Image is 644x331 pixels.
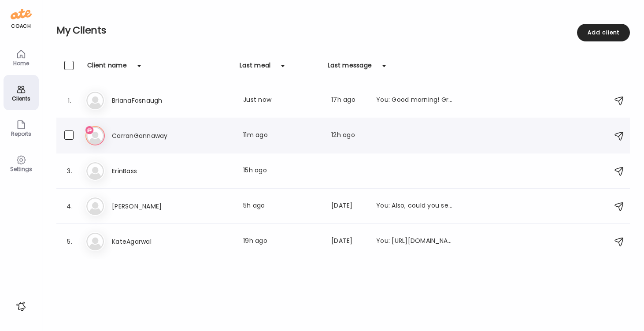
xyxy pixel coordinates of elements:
h3: CarranGannaway [112,130,189,141]
div: Last message [328,61,372,75]
div: 5. [64,236,75,247]
h3: ErinBass [112,166,189,176]
div: 4. [64,201,75,212]
div: Reports [5,131,37,137]
div: Add client [577,24,630,41]
div: coach [11,22,31,30]
div: 15h ago [243,166,321,176]
div: Settings [5,166,37,172]
div: You: [URL][DOMAIN_NAME][PERSON_NAME] [376,236,454,247]
div: [DATE] [331,201,366,212]
div: 11m ago [243,130,321,141]
img: ate [11,7,32,21]
div: Clients [5,96,37,101]
div: 17h ago [331,95,366,106]
div: 3. [64,166,75,176]
div: 5h ago [243,201,321,212]
div: 19h ago [243,236,321,247]
div: [DATE] [331,236,366,247]
div: You: Good morning! Great job on all the things [DATE]. I love the emphasis you put on protein, es... [376,95,454,106]
h3: [PERSON_NAME] [112,201,189,212]
div: Home [5,60,37,66]
h2: My Clients [56,24,630,37]
div: Client name [87,61,127,75]
h3: BrianaFosnaugh [112,95,189,106]
div: Just now [243,95,321,106]
div: Last meal [240,61,270,75]
div: You: Also, could you send me the name of your hormone supplement? Ty! [376,201,454,212]
h3: KateAgarwal [112,236,189,247]
div: 1. [64,95,75,106]
div: 12h ago [331,130,366,141]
